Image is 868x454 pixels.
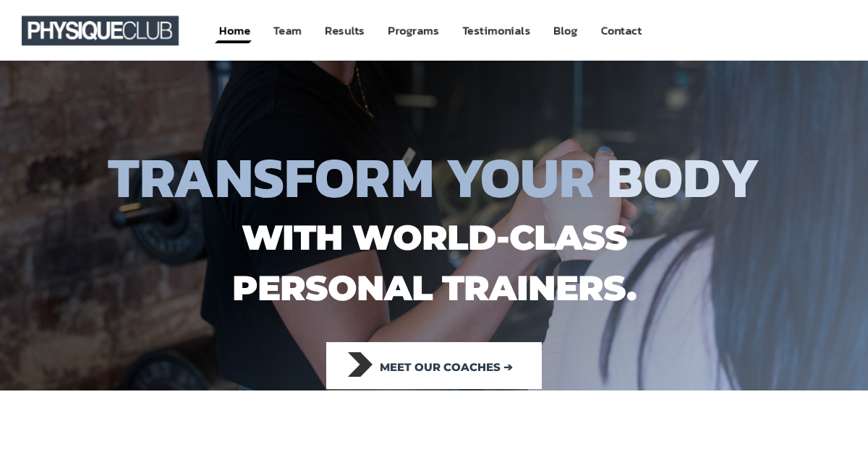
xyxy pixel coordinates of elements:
span: TRANSFORM YOUR [108,135,595,219]
a: Meet our coaches ➔ [326,342,542,389]
span: Meet our coaches ➔ [380,352,513,383]
a: Programs [386,17,441,44]
a: Team [272,17,303,44]
a: Results [323,17,366,44]
a: Contact [599,17,643,44]
a: Home [218,17,252,44]
a: Testimonials [461,17,532,44]
span: Y [720,152,760,203]
a: Blog [552,17,579,44]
